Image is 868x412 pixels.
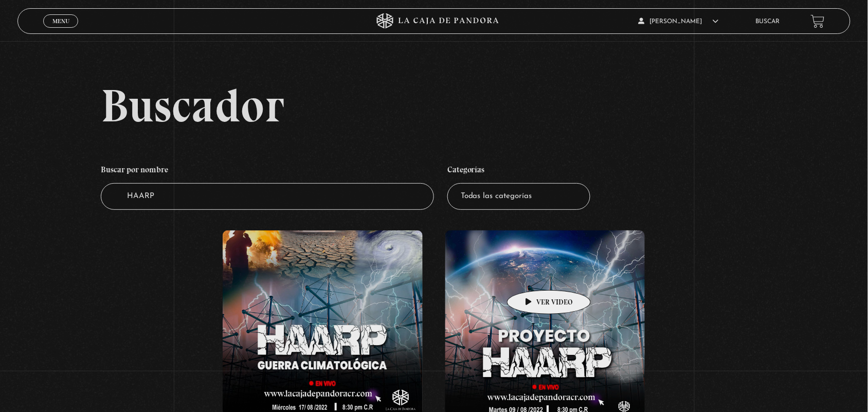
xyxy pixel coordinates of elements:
[52,18,69,24] span: Menu
[49,27,73,34] span: Cerrar
[811,14,825,28] a: View your shopping cart
[639,19,719,25] span: [PERSON_NAME]
[447,159,590,183] h4: Categorías
[101,82,851,129] h2: Buscador
[101,159,434,183] h4: Buscar por nombre
[756,19,780,25] a: Buscar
